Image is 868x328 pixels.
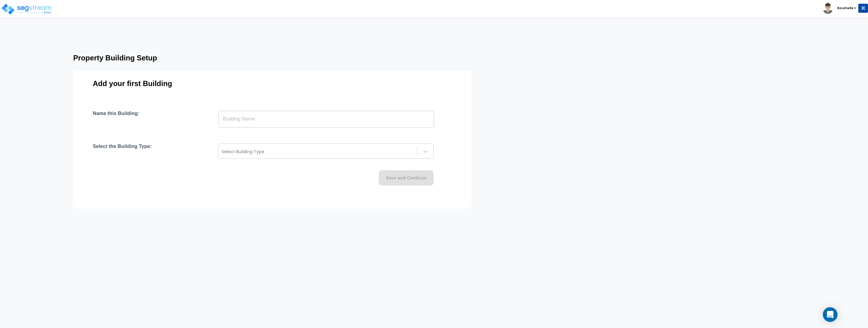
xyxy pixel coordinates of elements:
[823,3,833,14] img: avatar.png
[837,6,853,10] b: Roumelle
[219,110,434,128] input: Building Name
[73,54,515,62] h3: Property Building Setup
[93,110,139,128] h4: Name this Building:
[93,143,152,159] h4: Select the Building Type:
[1,3,53,15] img: logo_pro_r.png
[823,307,837,322] div: Open Intercom Messenger
[93,79,452,88] h3: Add your first Building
